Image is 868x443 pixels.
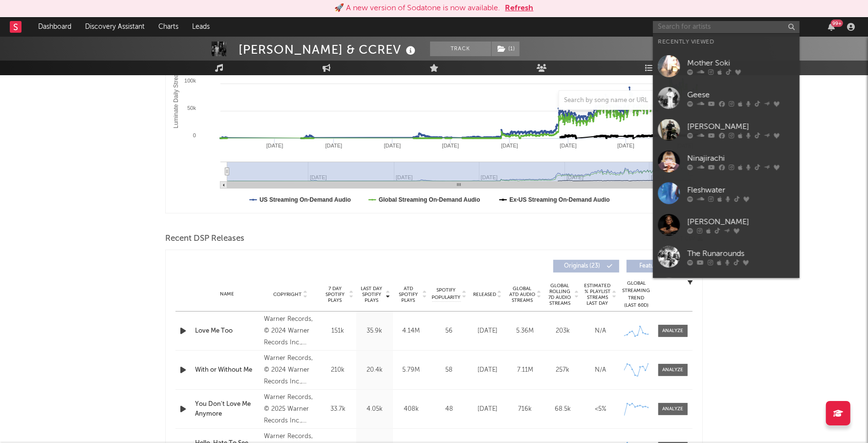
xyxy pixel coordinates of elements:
[546,404,579,414] div: 68.5k
[395,365,427,375] div: 5.79M
[195,291,259,298] div: Name
[687,152,795,164] div: Ninajirachi
[509,286,536,303] span: Global ATD Audio Streams
[546,283,573,306] span: Global Rolling 7D Audio Streams
[335,2,500,14] div: 🚀 A new version of Sodatone is now available.
[653,146,800,177] a: Ninajirachi
[395,286,421,303] span: ATD Spotify Plays
[379,196,480,203] text: Global Streaming On-Demand Audio
[359,404,391,414] div: 4.05k
[505,2,534,14] button: Refresh
[184,78,196,84] text: 100k
[653,273,800,304] a: The Hellp
[78,17,152,37] a: Discovery Assistant
[432,287,461,301] span: Spotify Popularity
[273,292,302,297] span: Copyright
[442,143,459,148] text: [DATE]
[239,42,418,58] div: [PERSON_NAME] & CCREV
[509,365,542,375] div: 7.11M
[430,42,491,56] button: Track
[653,82,800,114] a: Geese
[432,404,466,414] div: 48
[653,241,800,273] a: The Runarounds
[471,404,504,414] div: [DATE]
[584,283,611,306] span: Estimated % Playlist Streams Last Day
[359,286,385,303] span: Last Day Spotify Plays
[546,365,579,375] div: 257k
[584,326,617,336] div: N/A
[633,263,678,269] span: Features ( 0 )
[653,209,800,241] a: [PERSON_NAME]
[322,286,348,303] span: 7 Day Spotify Plays
[395,326,427,336] div: 4.14M
[687,121,795,132] div: [PERSON_NAME]
[195,400,259,419] a: You Don't Love Me Anymore
[322,326,354,336] div: 151k
[509,404,542,414] div: 716k
[687,248,795,259] div: The Runarounds
[546,326,579,336] div: 203k
[152,17,185,37] a: Charts
[359,365,391,375] div: 20.4k
[185,17,217,37] a: Leads
[166,18,703,213] svg: Luminate Daily Consumption
[627,260,693,273] button: Features(0)
[491,42,520,56] span: ( 1 )
[831,20,843,27] div: 99 +
[193,132,196,138] text: 0
[266,143,283,148] text: [DATE]
[687,57,795,69] div: Mother Soki
[509,326,542,336] div: 5.36M
[584,365,617,375] div: N/A
[195,365,259,375] a: With or Without Me
[687,89,795,101] div: Geese
[653,114,800,146] a: [PERSON_NAME]
[658,36,795,48] div: Recently Viewed
[260,196,351,203] text: US Streaming On-Demand Audio
[509,196,610,203] text: Ex-US Streaming On-Demand Audio
[395,404,427,414] div: 408k
[828,23,835,31] button: 99+
[264,314,317,349] div: Warner Records, © 2024 Warner Records Inc., under exclusive license from [PERSON_NAME] & CCREV
[560,143,577,148] text: [DATE]
[173,66,179,128] text: Luminate Daily Streams
[687,216,795,228] div: [PERSON_NAME]
[492,42,520,56] button: (1)
[687,184,795,196] div: Fleshwater
[195,326,259,336] a: Love Me Too
[264,353,317,388] div: Warner Records, © 2024 Warner Records Inc., under exclusive license from [PERSON_NAME] & CCREV
[653,21,800,33] input: Search for artists
[384,143,401,148] text: [DATE]
[473,292,496,297] span: Released
[553,260,619,273] button: Originals(23)
[622,280,651,309] div: Global Streaming Trend (Last 60D)
[471,365,504,375] div: [DATE]
[432,326,466,336] div: 56
[584,404,617,414] div: <5%
[653,50,800,82] a: Mother Soki
[359,326,391,336] div: 35.9k
[617,143,634,148] text: [DATE]
[560,263,605,269] span: Originals ( 23 )
[31,17,78,37] a: Dashboard
[325,143,343,148] text: [DATE]
[501,143,518,148] text: [DATE]
[165,233,244,245] span: Recent DSP Releases
[653,177,800,209] a: Fleshwater
[322,365,354,375] div: 210k
[559,97,662,105] input: Search by song name or URL
[264,392,317,427] div: Warner Records, © 2025 Warner Records Inc., under exclusive license from [PERSON_NAME] & CCREV
[432,365,466,375] div: 58
[322,404,354,414] div: 33.7k
[471,326,504,336] div: [DATE]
